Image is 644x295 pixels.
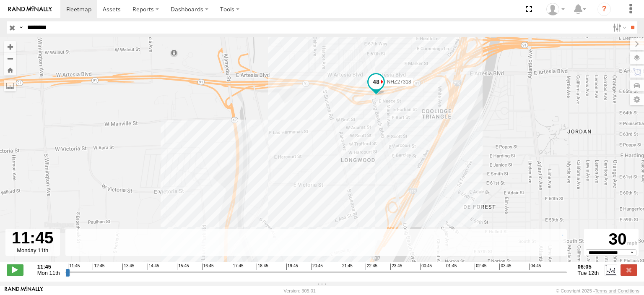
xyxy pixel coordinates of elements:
span: NHZ27318 [387,79,411,85]
span: 02:45 [475,264,486,270]
span: 12:45 [93,264,104,270]
label: Close [621,264,637,275]
span: Mon 11th Aug 2025 [37,270,60,276]
span: 13:45 [122,264,134,270]
span: Tue 12th Aug 2025 [578,270,599,276]
span: 18:45 [257,264,268,270]
label: Measure [4,80,16,91]
label: Play/Stop [7,264,23,275]
span: 00:45 [420,264,432,270]
div: Version: 305.01 [284,288,316,293]
label: Search Query [18,21,24,34]
span: 11:45 [68,264,80,270]
div: Zulema McIntosch [543,3,568,16]
img: rand-logo.svg [8,6,52,12]
button: Zoom in [4,41,16,52]
span: 19:45 [286,264,298,270]
button: Zoom Home [4,64,16,76]
span: 01:45 [445,264,457,270]
span: 17:45 [232,264,244,270]
span: 23:45 [390,264,402,270]
label: Map Settings [630,94,644,105]
div: 30 [585,230,637,249]
span: 16:45 [202,264,214,270]
span: 03:45 [499,264,511,270]
span: 22:45 [366,264,377,270]
a: Visit our Website [5,287,43,295]
label: Search Filter Options [610,21,628,34]
i: ? [597,3,611,16]
button: Zoom out [4,52,16,64]
div: © Copyright 2025 - [556,288,639,293]
span: 15:45 [177,264,189,270]
span: 20:45 [311,264,323,270]
span: 21:45 [341,264,353,270]
a: Terms and Conditions [595,288,639,293]
span: 14:45 [148,264,159,270]
span: 04:45 [529,264,541,270]
strong: 06:05 [578,264,599,270]
strong: 11:45 [37,264,60,270]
